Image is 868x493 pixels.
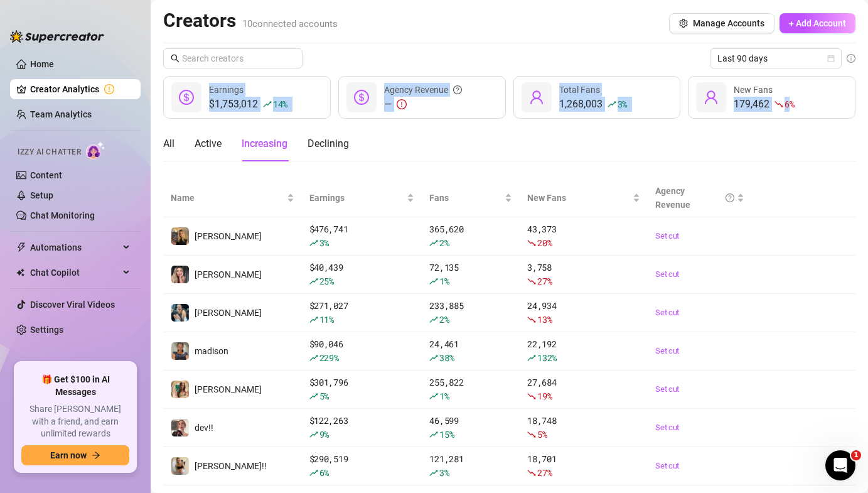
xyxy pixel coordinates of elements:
span: rise [429,469,438,477]
img: Emma [171,304,189,322]
span: fall [527,469,536,477]
a: Set cut [655,383,744,396]
img: kendall [171,227,189,245]
span: rise [429,354,438,362]
a: Content [30,170,62,180]
span: rise [309,392,318,401]
span: question-circle [453,83,462,97]
a: Set cut [655,268,744,281]
span: 5 % [319,390,329,402]
span: [PERSON_NAME] [195,384,262,394]
span: rise [429,430,438,439]
span: New Fans [734,85,773,95]
div: $ 301,796 [309,376,415,403]
span: rise [429,239,438,247]
span: dollar-circle [179,90,194,105]
span: 9 % [319,428,329,440]
span: 15 % [439,428,454,440]
span: madison [195,346,228,356]
div: 43,373 [527,222,640,250]
span: 6 % [785,98,794,110]
div: Declining [308,136,349,151]
span: + Add Account [789,18,846,28]
a: Home [30,59,54,69]
span: Earnings [209,85,244,95]
div: 24,934 [527,299,640,327]
span: 3 % [618,98,627,110]
span: Last 90 days [717,49,834,68]
span: search [171,54,179,63]
th: Fans [422,179,520,217]
span: 38 % [439,352,454,364]
span: Total Fans [559,85,600,95]
span: rise [309,315,318,324]
div: Increasing [242,136,287,151]
div: Agency Revenue [655,184,734,212]
span: question-circle [726,184,734,212]
span: 20 % [537,237,552,249]
span: rise [309,239,318,247]
span: 3 % [439,467,449,479]
img: Chat Copilot [16,268,24,277]
span: user [529,90,544,105]
a: Set cut [655,230,744,242]
span: Fans [429,191,502,205]
span: rise [309,354,318,362]
span: rise [309,277,318,286]
span: 14 % [273,98,287,110]
span: 1 % [439,390,449,402]
span: 13 % [537,313,552,325]
span: 🎁 Get $100 in AI Messages [21,374,129,398]
span: user [704,90,719,105]
span: [PERSON_NAME] [195,231,262,241]
span: Earn now [50,450,87,460]
span: 1 % [439,275,449,287]
span: exclamation-circle [397,99,407,109]
div: 24,461 [429,337,512,365]
div: 3,758 [527,261,640,288]
span: rise [608,100,616,109]
span: thunderbolt [16,242,26,252]
span: 5 % [537,428,547,440]
div: 18,701 [527,452,640,480]
div: 72,135 [429,261,512,288]
span: info-circle [847,54,855,63]
div: All [163,136,174,151]
th: Name [163,179,302,217]
span: Earnings [309,191,405,205]
a: Set cut [655,345,744,357]
span: dollar-circle [354,90,369,105]
div: 46,599 [429,414,512,442]
div: $ 90,046 [309,337,415,365]
span: 10 connected accounts [242,18,338,30]
div: 365,620 [429,222,512,250]
a: Set cut [655,421,744,434]
span: rise [429,277,438,286]
span: rise [263,100,272,109]
span: dev!! [195,423,213,433]
span: [PERSON_NAME] [195,269,262,279]
a: Set cut [655,306,744,319]
span: 6 % [319,467,329,479]
img: AI Chatter [86,141,105,160]
a: Team Analytics [30,109,92,119]
button: Earn nowarrow-right [21,445,129,465]
span: 229 % [319,352,339,364]
div: 22,192 [527,337,640,365]
h2: Creators [163,9,338,33]
img: fiona [171,381,189,398]
a: Setup [30,190,53,200]
span: fall [527,239,536,247]
img: logo-BBDzfeDw.svg [10,30,104,43]
div: $ 476,741 [309,222,415,250]
span: Izzy AI Chatter [18,146,81,158]
span: calendar [827,55,835,62]
span: 19 % [537,390,552,402]
span: fall [527,277,536,286]
span: rise [429,392,438,401]
div: 179,462 [734,97,794,112]
div: 255,822 [429,376,512,403]
a: Chat Monitoring [30,210,95,220]
div: $ 290,519 [309,452,415,480]
span: setting [679,19,688,28]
